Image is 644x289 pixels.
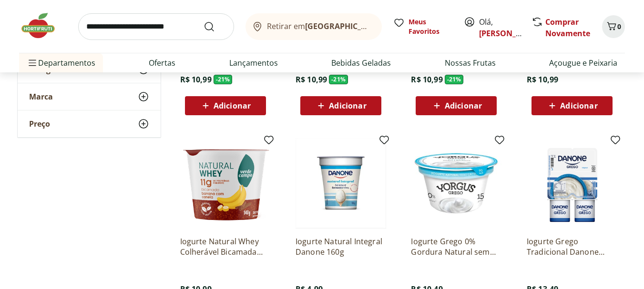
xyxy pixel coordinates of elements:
[305,21,466,31] b: [GEOGRAPHIC_DATA]/[GEOGRAPHIC_DATA]
[549,57,617,69] a: Açougue e Peixaria
[409,17,452,36] span: Meus Favoritos
[29,119,50,129] span: Preço
[267,22,372,30] span: Retirar em
[617,22,621,31] span: 0
[78,13,234,40] input: search
[532,96,613,115] button: Adicionar
[180,138,271,229] img: Iogurte Natural Whey Colherável Bicamada Banana com Canela 11g de Proteína Verde Campo 140g
[527,74,558,85] span: R$ 10,99
[445,102,482,110] span: Adicionar
[411,138,501,229] img: Iogurte Grego 0% Gordura Natural sem Lactose Yorgus 130g
[545,17,590,39] a: Comprar Novamente
[229,57,278,69] a: Lançamentos
[296,236,386,257] a: Iogurte Natural Integral Danone 160g
[204,21,226,32] button: Submit Search
[527,236,617,257] a: Iogurte Grego Tradicional Danone 340g
[245,13,382,40] button: Retirar em[GEOGRAPHIC_DATA]/[GEOGRAPHIC_DATA]
[527,138,617,229] img: Iogurte Grego Tradicional Danone 340g
[27,51,38,74] button: Menu
[19,11,67,40] img: Hortifruti
[214,102,251,110] span: Adicionar
[445,75,464,84] span: - 21 %
[479,28,541,39] a: [PERSON_NAME]
[180,74,212,85] span: R$ 10,99
[18,83,161,110] button: Marca
[329,75,348,84] span: - 21 %
[329,102,366,110] span: Adicionar
[180,236,271,257] a: Iogurte Natural Whey Colherável Bicamada Banana com Canela 11g de Proteína Verde Campo 140g
[416,96,497,115] button: Adicionar
[27,51,95,74] span: Departamentos
[185,96,266,115] button: Adicionar
[479,16,521,39] span: Olá,
[393,17,452,36] a: Meus Favoritos
[560,102,597,110] span: Adicionar
[296,74,327,85] span: R$ 10,99
[296,138,386,229] img: Iogurte Natural Integral Danone 160g
[18,110,161,137] button: Preço
[445,57,496,69] a: Nossas Frutas
[300,96,381,115] button: Adicionar
[602,15,625,38] button: Carrinho
[411,74,442,85] span: R$ 10,99
[29,92,53,101] span: Marca
[411,236,501,257] a: Iogurte Grego 0% Gordura Natural sem Lactose Yorgus 130g
[331,57,391,69] a: Bebidas Geladas
[214,75,233,84] span: - 21 %
[149,57,175,69] a: Ofertas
